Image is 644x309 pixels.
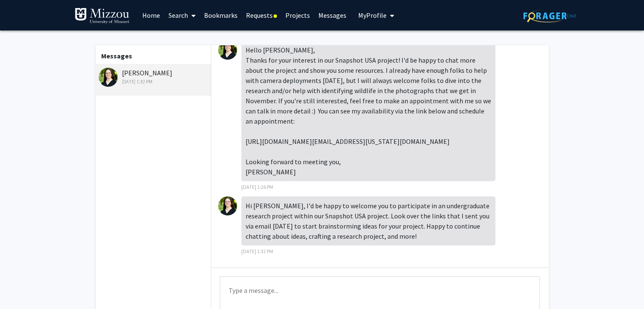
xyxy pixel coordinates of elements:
a: Bookmarks [200,0,242,30]
img: ForagerOne Logo [523,9,576,22]
img: Christine Brodsky [218,196,237,215]
img: University of Missouri Logo [75,8,130,25]
img: Christine Brodsky [99,68,118,87]
div: Hi [PERSON_NAME], I'd be happy to welcome you to participate in an undergraduate research project... [241,196,495,246]
iframe: Chat [6,271,36,303]
b: Messages [101,52,132,60]
img: Christine Brodsky [218,41,237,60]
span: [DATE] 1:32 PM [241,248,273,254]
a: Messages [314,0,351,30]
div: [PERSON_NAME] [99,68,209,86]
span: [DATE] 1:26 PM [241,184,273,190]
span: My Profile [358,11,387,19]
a: Projects [281,0,314,30]
div: Hello [PERSON_NAME], Thanks for your interest in our Snapshot USA project! I'd be happy to chat m... [241,41,495,181]
a: Requests [242,0,281,30]
a: Search [164,0,200,30]
div: [DATE] 1:32 PM [99,78,209,86]
a: Home [138,0,164,30]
